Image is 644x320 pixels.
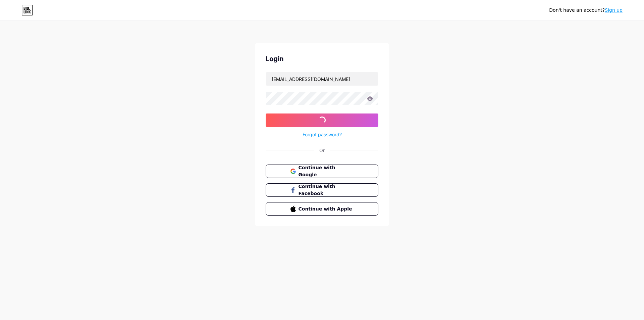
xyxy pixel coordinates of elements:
[549,7,623,14] div: Don't have an account?
[266,202,378,216] button: Continue with Apple
[605,7,623,13] a: Sign up
[266,72,378,86] input: Username
[266,183,378,197] button: Continue with Facebook
[299,183,354,197] span: Continue with Facebook
[319,147,325,154] div: Or
[303,131,342,138] a: Forgot password?
[299,205,354,213] span: Continue with Apple
[266,165,378,178] button: Continue with Google
[299,164,354,178] span: Continue with Google
[266,54,378,64] div: Login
